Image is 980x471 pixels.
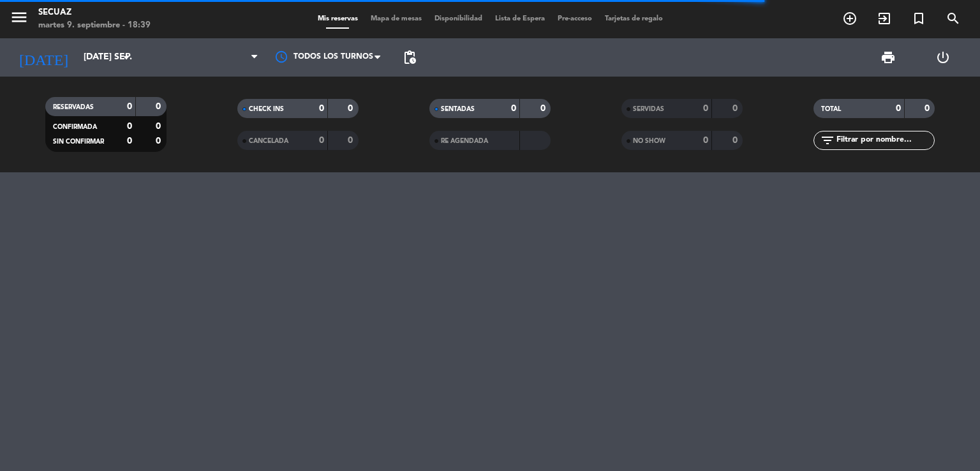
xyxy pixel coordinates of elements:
[703,104,708,113] strong: 0
[441,138,488,144] span: RE AGENDADA
[10,8,29,27] i: menu
[119,50,134,65] i: arrow_drop_down
[916,38,970,77] div: LOG OUT
[319,104,324,113] strong: 0
[732,104,740,113] strong: 0
[935,50,951,65] i: power_settings_new
[428,15,489,22] span: Disponibilidad
[156,122,163,131] strong: 0
[10,8,29,31] button: menu
[311,15,364,22] span: Mis reservas
[348,104,355,113] strong: 0
[53,124,97,130] span: CONFIRMADA
[319,136,324,145] strong: 0
[633,138,665,144] span: NO SHOW
[946,11,961,26] i: search
[633,106,664,112] span: SERVIDAS
[53,104,94,110] span: RESERVADAS
[924,104,932,113] strong: 0
[540,104,548,113] strong: 0
[127,102,132,111] strong: 0
[821,106,841,112] span: TOTAL
[877,11,892,26] i: exit_to_app
[348,136,355,145] strong: 0
[38,19,151,32] div: martes 9. septiembre - 18:39
[551,15,598,22] span: Pre-acceso
[896,104,901,113] strong: 0
[402,50,417,65] span: pending_actions
[842,11,857,26] i: add_circle_outline
[732,136,740,145] strong: 0
[156,102,163,111] strong: 0
[249,106,284,112] span: CHECK INS
[156,137,163,146] strong: 0
[364,15,428,22] span: Mapa de mesas
[911,11,926,26] i: turned_in_not
[489,15,551,22] span: Lista de Espera
[53,138,104,145] span: SIN CONFIRMAR
[127,137,132,146] strong: 0
[835,133,934,147] input: Filtrar por nombre...
[441,106,475,112] span: SENTADAS
[10,43,77,71] i: [DATE]
[880,50,896,65] span: print
[127,122,132,131] strong: 0
[820,133,835,148] i: filter_list
[511,104,516,113] strong: 0
[38,6,151,19] div: secuaz
[249,138,288,144] span: CANCELADA
[598,15,669,22] span: Tarjetas de regalo
[703,136,708,145] strong: 0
